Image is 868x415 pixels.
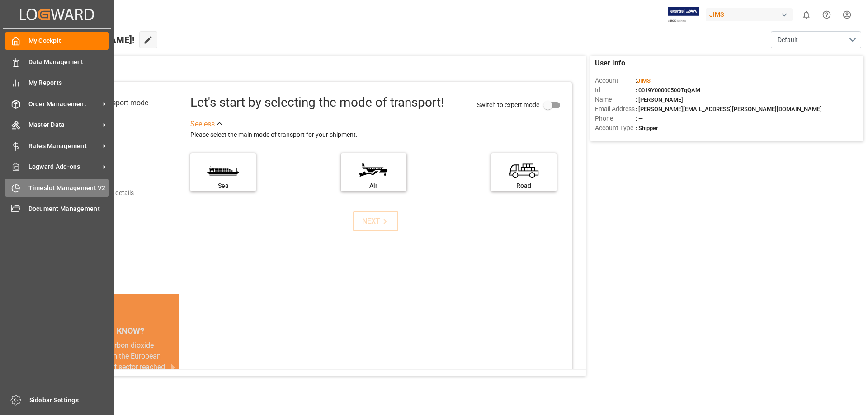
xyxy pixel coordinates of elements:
span: Order Management [28,99,100,109]
span: : — [636,115,643,122]
span: : [PERSON_NAME][EMAIL_ADDRESS][PERSON_NAME][DOMAIN_NAME] [636,106,822,112]
button: next slide / item [167,340,179,394]
div: JIMS [706,8,793,21]
span: Email Address [595,104,636,114]
a: Data Management [5,53,109,70]
div: NEXT [362,216,390,227]
span: Account Type [595,123,636,133]
span: : 0019Y0000050OTgQAM [636,87,700,93]
span: My Reports [28,78,109,88]
div: Sea [195,181,251,191]
span: Default [778,35,798,45]
span: My Cockpit [28,36,109,46]
img: Exertis%20JAM%20-%20Email%20Logo.jpg_1722504956.jpg [668,7,699,23]
span: : Shipper [636,125,658,131]
span: Timeslot Management V2 [28,183,109,193]
a: Timeslot Management V2 [5,179,109,196]
div: See less [190,119,215,130]
button: NEXT [353,211,398,231]
div: Road [495,181,552,191]
span: Id [595,85,636,95]
span: User Info [595,58,625,69]
button: open menu [771,31,861,48]
span: Switch to expert mode [477,101,539,108]
div: Air [345,181,402,191]
span: : [PERSON_NAME] [636,96,683,103]
button: Help Center [816,5,837,25]
span: : [636,77,651,84]
span: Phone [595,114,636,123]
span: Master Data [28,120,100,130]
span: Name [595,95,636,104]
span: Document Management [28,204,109,214]
span: JIMS [637,77,651,84]
a: My Cockpit [5,32,109,50]
button: JIMS [706,6,796,23]
span: Sidebar Settings [29,396,110,405]
button: show 0 new notifications [796,5,816,25]
span: Rates Management [28,141,100,151]
div: DID YOU KNOW? [49,321,179,340]
div: Please select the main mode of transport for your shipment. [190,130,566,140]
span: Logward Add-ons [28,162,100,172]
span: Hello [PERSON_NAME]! [38,31,135,48]
span: Account [595,76,636,85]
div: Let's start by selecting the mode of transport! [190,93,444,112]
span: Data Management [28,57,109,67]
div: In [DATE], carbon dioxide emissions from the European Union's transport sector reached 982 millio... [60,340,169,383]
